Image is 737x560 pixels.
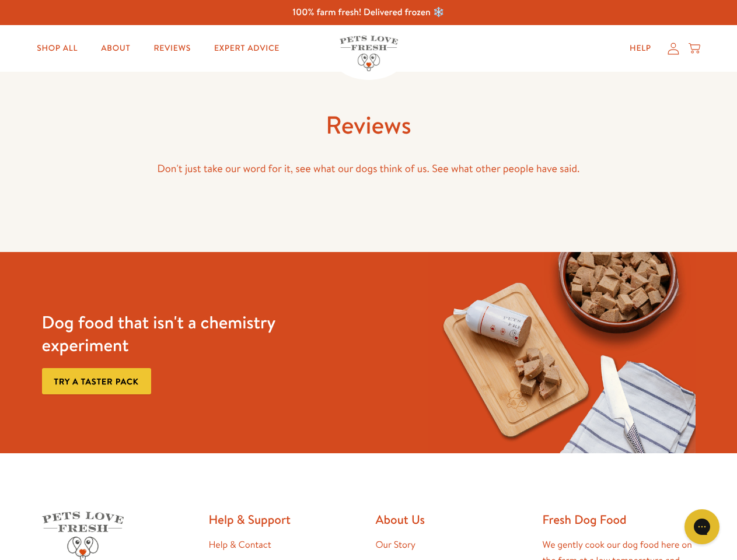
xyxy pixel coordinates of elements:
h2: Fresh Dog Food [543,512,696,527]
a: About [92,37,139,60]
img: Fussy [428,252,695,453]
a: Try a taster pack [42,368,151,394]
a: Help [620,37,661,60]
a: Expert Advice [205,37,289,60]
a: Help & Contact [209,538,271,551]
h2: About Us [376,512,529,527]
h1: Reviews [42,109,696,141]
h3: Dog food that isn't a chemistry experiment [42,311,309,356]
a: Shop All [27,37,87,60]
p: Don't just take our word for it, see what our dogs think of us. See what other people have said. [42,160,696,178]
a: Reviews [144,37,200,60]
a: Our Story [376,538,416,551]
h2: Help & Support [209,512,362,527]
img: Pets Love Fresh [340,36,398,71]
iframe: Gorgias live chat messenger [679,505,725,548]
